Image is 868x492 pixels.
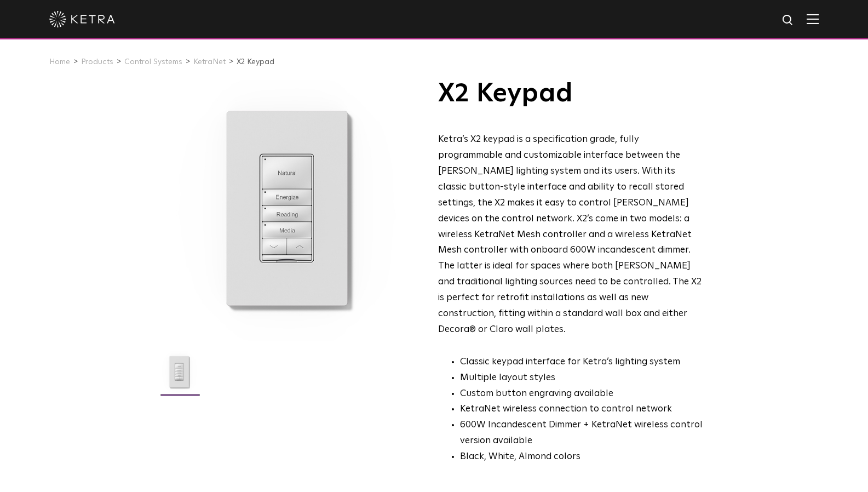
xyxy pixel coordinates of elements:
li: Custom button engraving available [460,386,705,402]
img: ketra-logo-2019-white [49,11,115,27]
li: Classic keypad interface for Ketra’s lighting system [460,354,705,370]
li: Multiple layout styles [460,370,705,386]
a: Control Systems [124,58,182,66]
a: Products [81,58,113,66]
img: search icon [781,14,795,27]
a: Home [49,58,70,66]
span: Ketra’s X2 keypad is a specification grade, fully programmable and customizable interface between... [438,135,702,334]
a: X2 Keypad [237,58,274,66]
li: 600W Incandescent Dimmer + KetraNet wireless control version available [460,417,705,449]
li: KetraNet wireless connection to control network [460,402,705,417]
img: Hamburger%20Nav.svg [807,14,819,24]
li: Black, White, Almond colors [460,449,705,465]
a: KetraNet [193,58,226,66]
img: X2 Keypad [159,351,201,402]
h1: X2 Keypad [438,80,705,107]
